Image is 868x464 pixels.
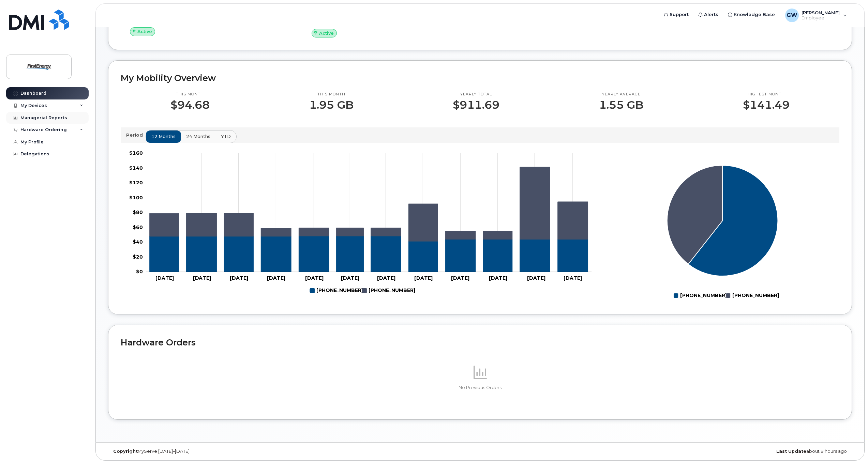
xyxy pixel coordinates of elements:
[451,275,469,281] tspan: [DATE]
[693,8,723,21] a: Alerts
[193,275,211,281] tspan: [DATE]
[723,8,780,21] a: Knowledge Base
[230,275,248,281] tspan: [DATE]
[362,285,415,296] g: 224-775-4018
[113,449,138,454] strong: Copyright
[170,92,210,97] p: This month
[221,133,231,140] span: YTD
[704,11,718,18] span: Alerts
[667,166,778,276] g: Series
[802,15,840,21] span: Employee
[667,166,779,301] g: Chart
[309,99,354,111] p: 1.95 GB
[133,239,143,245] tspan: $40
[453,92,499,97] p: Yearly total
[743,99,790,111] p: $141.49
[170,99,210,111] p: $94.68
[267,275,285,281] tspan: [DATE]
[155,275,174,281] tspan: [DATE]
[129,150,592,296] g: Chart
[186,133,210,140] span: 24 months
[136,268,143,275] tspan: $0
[674,290,779,301] g: Legend
[802,10,840,15] span: [PERSON_NAME]
[489,275,507,281] tspan: [DATE]
[670,11,689,18] span: Support
[377,275,395,281] tspan: [DATE]
[150,236,588,272] g: 301-491-1262
[341,275,360,281] tspan: [DATE]
[126,132,146,138] p: Period
[121,73,839,83] h2: My Mobility Overview
[599,99,643,111] p: 1.55 GB
[838,434,863,459] iframe: Messenger Launcher
[319,30,334,36] span: Active
[121,385,839,391] p: No Previous Orders
[599,92,643,97] p: Yearly average
[133,254,143,260] tspan: $20
[780,9,852,22] div: George, Wayne M
[129,180,143,186] tspan: $120
[604,449,852,454] div: about 9 hours ago
[129,150,143,156] tspan: $160
[129,195,143,201] tspan: $100
[305,275,324,281] tspan: [DATE]
[776,449,806,454] strong: Last Update
[564,275,582,281] tspan: [DATE]
[129,165,143,171] tspan: $140
[309,92,354,97] p: This month
[787,11,797,19] span: GW
[310,285,415,296] g: Legend
[310,285,363,296] g: 301-491-1262
[659,8,693,21] a: Support
[133,224,143,230] tspan: $60
[108,449,356,454] div: MyServe [DATE]–[DATE]
[527,275,545,281] tspan: [DATE]
[133,209,143,215] tspan: $80
[453,99,499,111] p: $911.69
[137,28,152,35] span: Active
[734,11,775,18] span: Knowledge Base
[743,92,790,97] p: Highest month
[150,167,588,241] g: 224-775-4018
[414,275,433,281] tspan: [DATE]
[121,337,839,347] h2: Hardware Orders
